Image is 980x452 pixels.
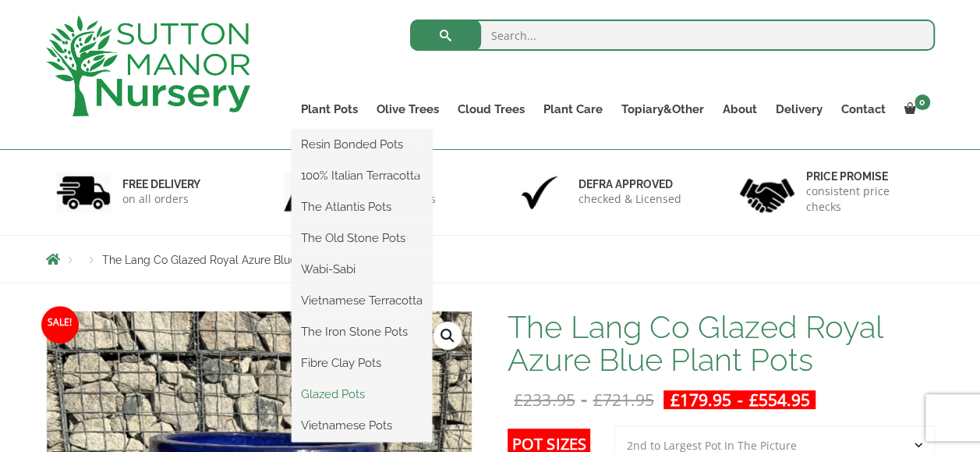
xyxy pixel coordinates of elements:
p: consistent price checks [806,183,925,215]
a: Vietnamese Terracotta [292,289,432,312]
span: Sale! [41,306,79,343]
h6: Defra approved [578,177,681,191]
span: £ [748,389,758,411]
bdi: 554.95 [748,389,809,411]
img: 2.jpg [284,173,338,212]
span: £ [593,389,602,411]
a: Resin Bonded Pots [292,133,432,156]
a: Contact [832,98,895,120]
a: Fibre Clay Pots [292,351,432,375]
img: 1.jpg [56,173,111,212]
input: Search... [410,20,935,51]
ins: - [663,390,815,409]
span: 0 [915,94,930,110]
a: Plant Pots [292,98,367,120]
a: The Atlantis Pots [292,195,432,219]
h6: Price promise [806,169,925,183]
img: logo [46,16,250,116]
span: The Lang Co Glazed Royal Azure Blue Plant Pots [102,254,352,266]
p: on all orders [122,191,200,207]
h1: The Lang Co Glazed Royal Azure Blue Plant Pots [508,311,934,376]
a: 100% Italian Terracotta [292,164,432,187]
img: 4.jpg [740,169,794,216]
a: Vietnamese Pots [292,414,432,437]
bdi: 721.95 [593,389,653,411]
a: Wabi-Sabi [292,258,432,281]
bdi: 233.95 [514,389,575,411]
h6: FREE DELIVERY [122,177,200,191]
a: About [713,98,766,120]
a: View full-screen image gallery [433,322,462,350]
a: The Iron Stone Pots [292,320,432,343]
a: Cloud Trees [448,98,534,120]
span: £ [670,389,679,411]
a: 0 [895,98,935,120]
img: 3.jpg [512,173,567,212]
del: - [508,390,660,409]
a: Olive Trees [367,98,448,120]
bdi: 179.95 [670,389,731,411]
a: Plant Care [534,98,612,120]
p: checked & Licensed [578,191,681,207]
a: The Old Stone Pots [292,226,432,250]
a: Topiary&Other [612,98,713,120]
a: Glazed Pots [292,383,432,406]
span: £ [514,389,523,411]
a: Delivery [766,98,832,120]
nav: Breadcrumbs [46,253,935,265]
